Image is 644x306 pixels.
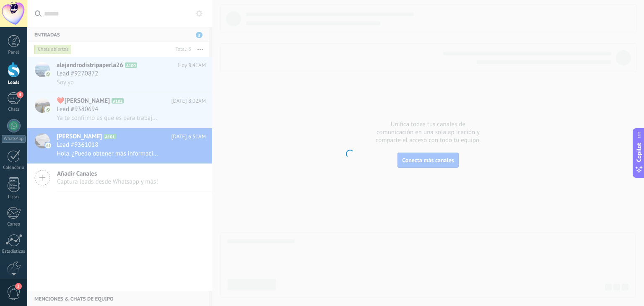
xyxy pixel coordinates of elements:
div: WhatsApp [2,135,26,143]
div: Calendario [2,165,26,171]
div: Panel [2,50,26,55]
span: Copilot [635,143,643,162]
span: 3 [17,91,23,98]
div: Estadísticas [2,249,26,254]
div: Leads [2,80,26,86]
div: Listas [2,194,26,200]
span: 2 [15,283,22,290]
div: Correo [2,222,26,227]
div: Chats [2,107,26,112]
